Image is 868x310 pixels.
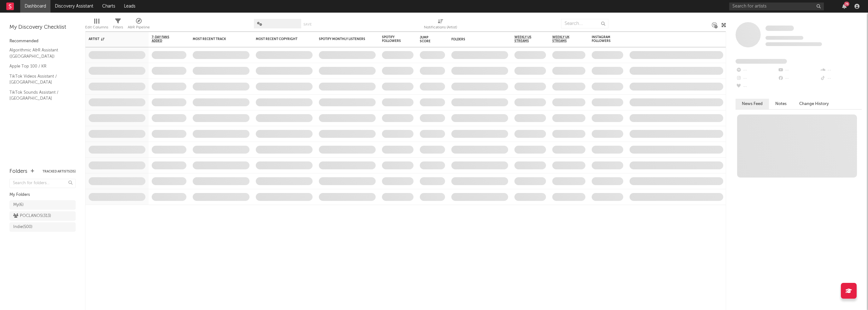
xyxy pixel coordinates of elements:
div: My Folders [9,191,76,199]
button: News Feed [736,99,769,109]
div: Recommended [9,38,76,45]
button: Change History [793,99,835,109]
div: My Discovery Checklist [9,24,76,31]
div: -- [736,74,777,83]
div: Most Recent Track [193,37,240,41]
div: Jump Score [420,36,436,43]
a: POCLANOS(313) [9,211,76,221]
div: Artist [89,37,136,41]
div: Most Recent Copyright [256,37,303,41]
span: Some Artist [765,26,794,31]
div: 76 [844,2,849,6]
div: Notifications (Artist) [424,16,457,34]
a: TikTok Videos Assistant / [GEOGRAPHIC_DATA] [9,73,69,86]
span: 0 fans last week [765,42,822,46]
input: Search... [561,19,608,28]
div: Folders [9,168,27,175]
button: Save [303,23,312,26]
div: -- [820,66,862,74]
div: Indie ( 500 ) [13,223,32,231]
div: Notifications (Artist) [424,24,457,31]
span: 7-Day Fans Added [152,35,177,43]
button: Tracked Artists(35) [43,170,76,173]
div: POCLANOS ( 313 ) [13,212,51,220]
div: Edit Columns [85,16,108,34]
div: Spotify Followers [382,35,404,43]
div: -- [736,66,777,74]
div: Filters [113,24,123,31]
span: Tracking Since: [DATE] [765,36,803,40]
div: A&R Pipeline [128,16,150,34]
div: Spotify Monthly Listeners [319,37,366,41]
div: -- [820,74,862,83]
a: Indie(500) [9,222,76,232]
div: -- [777,66,819,74]
div: -- [777,74,819,83]
input: Search for artists [729,3,824,10]
div: A&R Pipeline [128,24,150,31]
a: My(6) [9,200,76,210]
span: Fans Added by Platform [736,59,787,64]
a: Apple Top 100 / KR [9,63,69,70]
div: Filters [113,16,123,34]
a: TikTok Sounds Assistant / [GEOGRAPHIC_DATA] [9,89,69,102]
a: Algorithmic A&R Assistant ([GEOGRAPHIC_DATA]) [9,47,69,60]
div: Edit Columns [85,24,108,31]
span: Weekly UK Streams [552,35,576,43]
input: Search for folders... [9,179,76,188]
a: Some Artist [765,25,794,32]
div: -- [736,83,777,91]
span: Weekly US Streams [514,35,537,43]
div: Folders [451,38,499,41]
button: Notes [769,99,793,109]
div: Instagram Followers [592,35,614,43]
div: My ( 6 ) [13,201,24,209]
button: 76 [842,4,847,9]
